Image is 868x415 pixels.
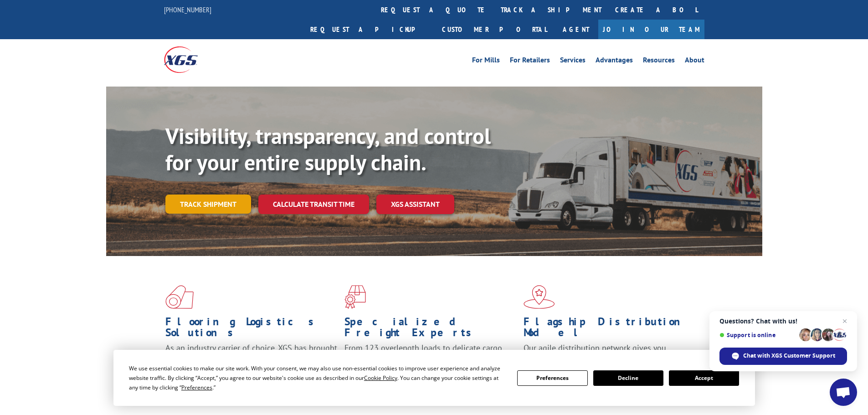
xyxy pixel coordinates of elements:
span: Our agile distribution network gives you nationwide inventory management on demand. [524,343,691,364]
a: Track shipment [165,195,251,214]
button: Decline [593,370,663,386]
a: [PHONE_NUMBER] [164,5,211,14]
span: Cookie Policy [364,374,397,382]
a: For Mills [472,56,500,67]
span: Preferences [181,384,212,391]
div: Chat with XGS Customer Support [719,348,847,365]
a: Customer Portal [435,20,554,39]
b: Visibility, transparency, and control for your entire supply chain. [165,122,491,176]
span: As an industry carrier of choice, XGS has brought innovation and dedication to flooring logistics... [165,343,337,375]
div: We use essential cookies to make our site work. With your consent, we may also use non-essential ... [129,364,506,392]
a: Agent [554,20,598,39]
button: Preferences [517,370,587,386]
a: Join Our Team [598,20,704,39]
a: Request a pickup [303,20,435,39]
img: xgs-icon-total-supply-chain-intelligence-red [165,285,194,309]
div: Cookie Consent Prompt [113,350,755,406]
a: Services [560,56,586,67]
a: Resources [643,56,675,67]
a: For Retailers [510,56,550,67]
div: Open chat [830,379,857,406]
h1: Flooring Logistics Solutions [165,316,338,343]
p: From 123 overlength loads to delicate cargo, our experienced staff knows the best way to move you... [344,343,517,383]
a: Calculate transit time [258,195,369,214]
span: Questions? Chat with us! [719,318,847,325]
img: xgs-icon-flagship-distribution-model-red [524,285,555,309]
span: Support is online [719,332,796,338]
a: XGS ASSISTANT [376,195,454,214]
button: Accept [669,370,739,386]
h1: Flagship Distribution Model [524,316,696,343]
a: About [685,56,704,67]
a: Advantages [596,56,633,67]
span: Close chat [839,316,850,327]
h1: Specialized Freight Experts [344,316,517,343]
img: xgs-icon-focused-on-flooring-red [344,285,366,309]
span: Chat with XGS Customer Support [743,352,835,360]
